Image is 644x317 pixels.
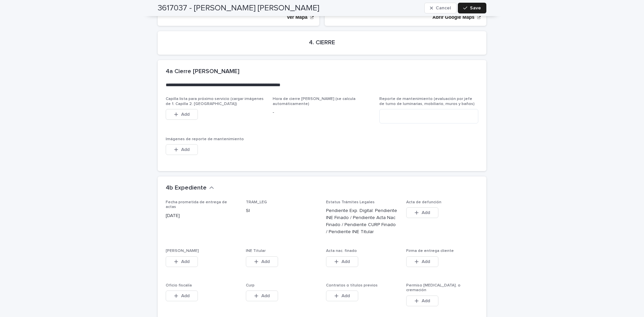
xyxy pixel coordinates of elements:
[166,283,192,287] span: Oficio fiscalía
[341,294,350,298] span: Add
[181,294,190,298] span: Add
[424,3,457,13] button: Cancel
[406,200,441,204] span: Acta de defunción
[158,3,319,13] h2: 3617037 - [PERSON_NAME] [PERSON_NAME]
[261,294,270,298] span: Add
[166,97,264,106] span: Capilla lista para próximo servicio (cargar imágenes de 1. Capilla 2. [GEOGRAPHIC_DATA])
[309,39,335,47] h2: 4. CIERRE
[341,259,350,264] span: Add
[166,137,244,141] span: Imágenes de reporte de mantenimiento
[166,68,239,75] h2: 4a Cierre [PERSON_NAME]
[406,296,438,306] button: Add
[261,259,270,264] span: Add
[406,249,454,253] span: Firma de entrega cliente
[406,256,438,267] button: Add
[273,109,372,116] p: -
[246,290,278,301] button: Add
[166,256,198,267] button: Add
[326,249,357,253] span: Acta nac. finado
[166,184,214,192] button: 4b Expediente
[166,109,198,120] button: Add
[422,259,430,264] span: Add
[406,283,461,292] span: Permiso [MEDICAL_DATA]. o cremación
[166,184,207,192] h2: 4b Expediente
[166,144,198,155] button: Add
[458,3,486,13] button: Save
[406,207,438,218] button: Add
[246,200,267,204] span: TRAM_LEG
[246,249,266,253] span: INE Titular
[432,14,474,20] p: Abrir Google Maps
[287,14,307,20] p: Ver Mapa
[166,212,238,219] p: [DATE]
[181,112,190,117] span: Add
[379,97,475,106] span: Reporte de mantenimiento (evaluación por jefe de turno de luminarias, mobiliario, muros y baños)
[181,147,190,152] span: Add
[246,283,255,287] span: Curp
[422,299,430,303] span: Add
[166,200,227,209] span: Fecha prometida de entrega de actas
[273,97,356,106] span: Hora de cierre [PERSON_NAME] (se calcula automáticamente)
[246,207,318,214] p: SI
[166,249,199,253] span: [PERSON_NAME]
[181,259,190,264] span: Add
[326,200,375,204] span: Estatus Trámites Legales
[326,207,398,235] p: Pendiente Exp. Digital: Pendiente INE Finado / Pendiente Acta Nac Finado / Pendiente CURP Finado ...
[470,6,481,10] span: Save
[326,290,358,301] button: Add
[246,256,278,267] button: Add
[422,210,430,215] span: Add
[326,256,358,267] button: Add
[166,290,198,301] button: Add
[436,6,451,10] span: Cancel
[326,283,378,287] span: Contratos o títulos previos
